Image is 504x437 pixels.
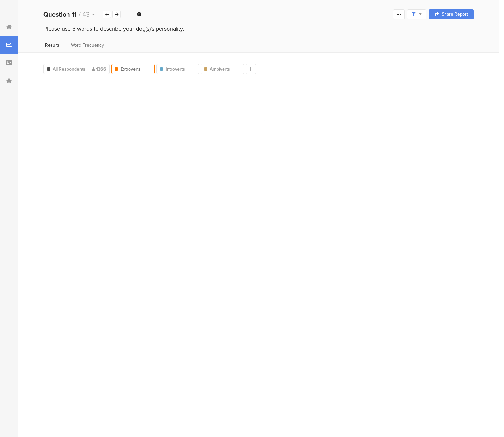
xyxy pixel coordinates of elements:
span: Ambiverts [210,66,230,73]
span: Results [45,42,60,49]
span: / [79,10,81,19]
span: 1366 [92,66,106,73]
span: Share Report [442,12,468,17]
span: All Respondents [53,66,85,73]
span: 43 [83,10,90,19]
span: Introverts [166,66,185,73]
div: Please use 3 words to describe your dog(s)'s personality. [43,25,474,33]
span: Extroverts [121,66,141,73]
span: Word Frequency [71,42,104,49]
b: Question 11 [43,10,77,19]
